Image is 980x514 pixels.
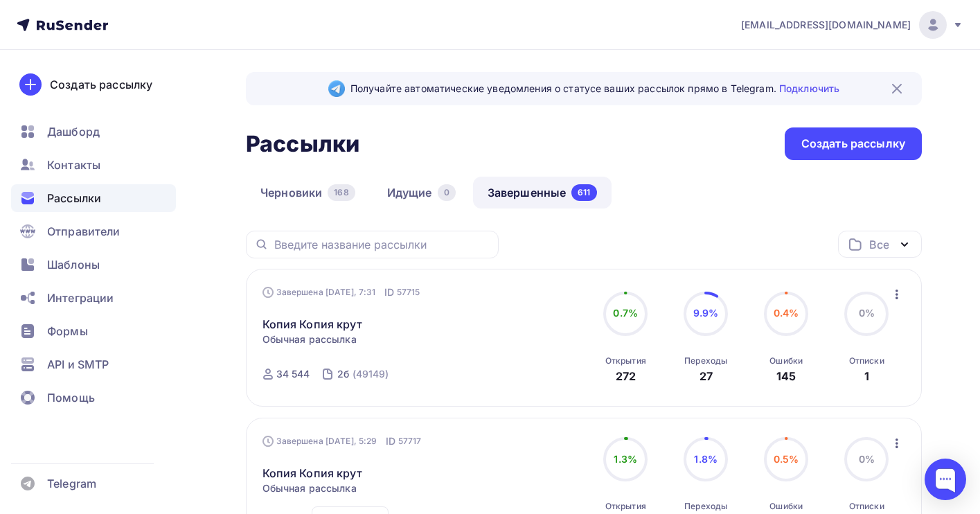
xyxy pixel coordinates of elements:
div: (49149) [353,367,389,381]
div: Завершена [DATE], 7:31 [262,285,420,299]
span: 57715 [397,285,420,299]
span: 0% [859,453,875,465]
input: Введите название рассылки [274,237,490,252]
div: 611 [571,184,596,201]
span: Интеграции [47,290,114,306]
div: Переходы [684,501,727,512]
div: 34 544 [276,367,310,381]
span: [EMAIL_ADDRESS][DOMAIN_NAME] [741,18,911,32]
h2: Рассылки [246,130,359,158]
span: Рассылки [47,190,101,206]
span: Шаблоны [47,256,100,273]
span: 0% [859,307,875,319]
span: API и SMTP [47,356,109,373]
button: Все [838,231,922,258]
a: Черновики168 [246,177,370,209]
span: ID [384,285,394,299]
a: Подключить [779,82,839,94]
span: 1.3% [614,453,637,465]
span: Контакты [47,157,100,173]
div: Открытия [605,501,646,512]
div: Все [869,236,889,253]
img: Telegram [328,80,345,97]
span: Помощь [47,389,95,406]
span: Дашборд [47,123,100,140]
a: [EMAIL_ADDRESS][DOMAIN_NAME] [741,11,963,39]
span: 1.8% [694,453,718,465]
div: Отписки [849,355,884,366]
div: 272 [616,368,636,384]
div: 2б [337,367,349,381]
a: Формы [11,317,176,345]
span: 0.5% [774,453,799,465]
a: Дашборд [11,118,176,145]
div: 0 [438,184,456,201]
span: 0.4% [774,307,799,319]
div: Отписки [849,501,884,512]
span: Обычная рассылка [262,481,357,495]
div: Ошибки [769,355,803,366]
div: 27 [700,368,713,384]
div: Ошибки [769,501,803,512]
a: Завершенные611 [473,177,612,209]
div: Создать рассылку [50,76,152,93]
span: Telegram [47,475,96,492]
div: 145 [776,368,796,384]
a: Шаблоны [11,251,176,278]
span: Формы [47,323,88,339]
span: Обычная рассылка [262,333,357,346]
a: Контакты [11,151,176,179]
div: 168 [328,184,355,201]
div: Открытия [605,355,646,366]
span: ID [386,434,395,448]
span: 9.9% [693,307,719,319]
a: Отправители [11,218,176,245]
div: Переходы [684,355,727,366]
span: Отправители [47,223,121,240]
a: 2б (49149) [336,363,390,385]
a: Копия Копия крут [262,316,362,333]
span: 0.7% [613,307,638,319]
a: Копия Копия крут [262,465,362,481]
div: Завершена [DATE], 5:29 [262,434,422,448]
div: Создать рассылку [801,136,905,152]
div: 1 [864,368,869,384]
span: Получайте автоматические уведомления о статусе ваших рассылок прямо в Telegram. [350,82,839,96]
a: Идущие0 [373,177,470,209]
a: Рассылки [11,184,176,212]
span: 57717 [398,434,422,448]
